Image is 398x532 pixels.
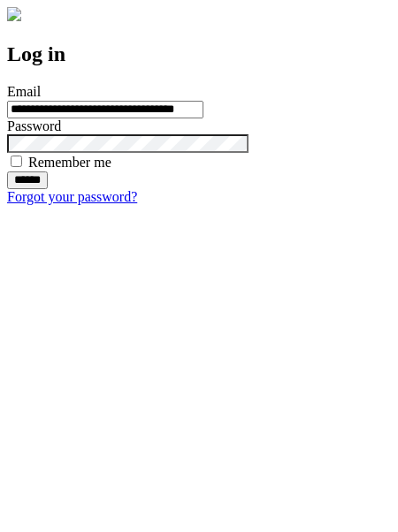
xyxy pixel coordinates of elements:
[28,155,111,170] label: Remember me
[7,189,137,204] a: Forgot your password?
[7,7,21,21] img: logo-4e3dc11c47720685a147b03b5a06dd966a58ff35d612b21f08c02c0306f2b779.png
[7,42,391,66] h2: Log in
[7,118,61,133] label: Password
[7,84,41,99] label: Email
